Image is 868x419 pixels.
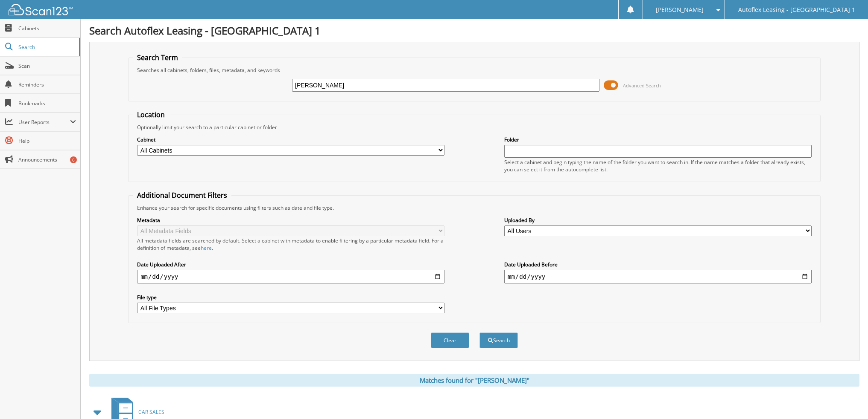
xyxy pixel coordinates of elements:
[133,66,816,74] div: Searches all cabinets, folders, files, metadata, and keywords
[656,7,704,12] span: [PERSON_NAME]
[201,244,212,251] a: here
[137,261,444,268] label: Date Uploaded After
[18,62,76,69] span: Scan
[138,408,164,416] span: CAR SALES
[137,294,444,301] label: File type
[70,156,77,163] div: 6
[137,270,444,283] input: start
[89,23,859,38] h1: Search Autoflex Leasing - [GEOGRAPHIC_DATA] 1
[137,136,444,143] label: Cabinet
[738,7,855,12] span: Autoflex Leasing - [GEOGRAPHIC_DATA] 1
[18,43,75,51] span: Search
[18,118,70,126] span: User Reports
[9,4,73,15] img: scan123-logo-white.svg
[18,100,76,107] span: Bookmarks
[18,81,76,88] span: Reminders
[623,82,661,89] span: Advanced Search
[18,156,76,163] span: Announcements
[137,237,444,251] div: All metadata fields are searched by default. Select a cabinet with metadata to enable filtering b...
[133,110,169,119] legend: Location
[18,25,76,32] span: Cabinets
[504,270,812,283] input: end
[133,53,182,62] legend: Search Term
[133,204,816,211] div: Enhance your search for specific documents using filters such as date and file type.
[137,217,444,224] label: Metadata
[504,217,812,224] label: Uploaded By
[133,191,231,200] legend: Additional Document Filters
[431,332,469,348] button: Clear
[479,332,518,348] button: Search
[18,137,76,144] span: Help
[504,159,812,173] div: Select a cabinet and begin typing the name of the folder you want to search in. If the name match...
[89,374,859,387] div: Matches found for "[PERSON_NAME]"
[504,261,812,268] label: Date Uploaded Before
[504,136,812,143] label: Folder
[133,124,816,131] div: Optionally limit your search to a particular cabinet or folder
